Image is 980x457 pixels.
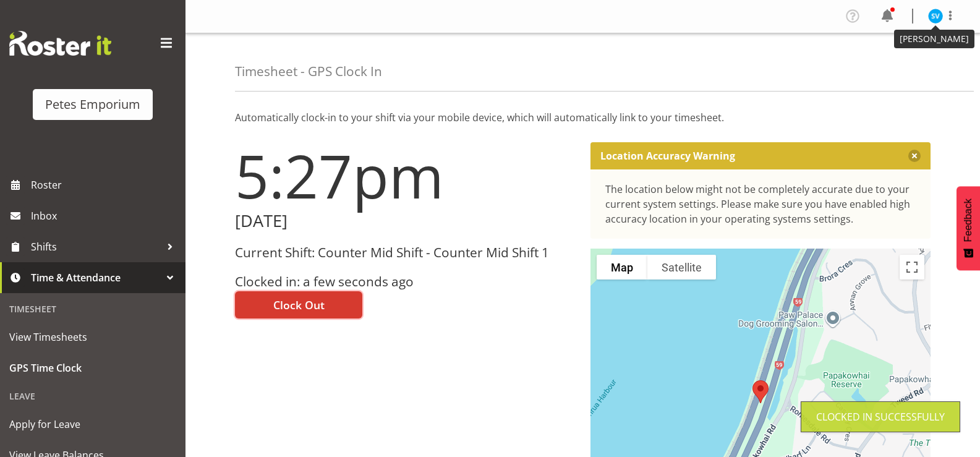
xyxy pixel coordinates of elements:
[45,95,140,114] div: Petes Emporium
[600,150,735,162] p: Location Accuracy Warning
[9,31,111,56] img: Rosterit website logo
[3,296,182,322] div: Timesheet
[235,275,576,289] h3: Clocked in: a few seconds ago
[235,291,362,318] button: Clock Out
[928,9,943,23] img: sasha-vandervalk6911.jpg
[3,322,182,352] a: View Timesheets
[235,64,382,79] h4: Timesheet - GPS Clock In
[3,409,182,440] a: Apply for Leave
[957,186,980,270] button: Feedback - Show survey
[816,409,945,424] div: Clocked in Successfully
[963,199,974,242] span: Feedback
[9,415,176,434] span: Apply for Leave
[31,237,161,256] span: Shifts
[647,255,716,280] button: Show satellite imagery
[3,383,182,409] div: Leave
[31,207,179,225] span: Inbox
[9,359,176,377] span: GPS Time Clock
[597,255,647,280] button: Show street map
[235,246,576,260] h3: Current Shift: Counter Mid Shift - Counter Mid Shift 1
[3,352,182,383] a: GPS Time Clock
[31,268,161,287] span: Time & Attendance
[908,150,921,162] button: Close message
[900,255,924,280] button: Toggle fullscreen view
[235,110,931,125] p: Automatically clock-in to your shift via your mobile device, which will automatically link to you...
[235,211,576,231] h2: [DATE]
[9,328,176,346] span: View Timesheets
[31,176,179,194] span: Roster
[273,297,325,313] span: Clock Out
[605,182,916,226] div: The location below might not be completely accurate due to your current system settings. Please m...
[235,142,576,209] h1: 5:27pm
